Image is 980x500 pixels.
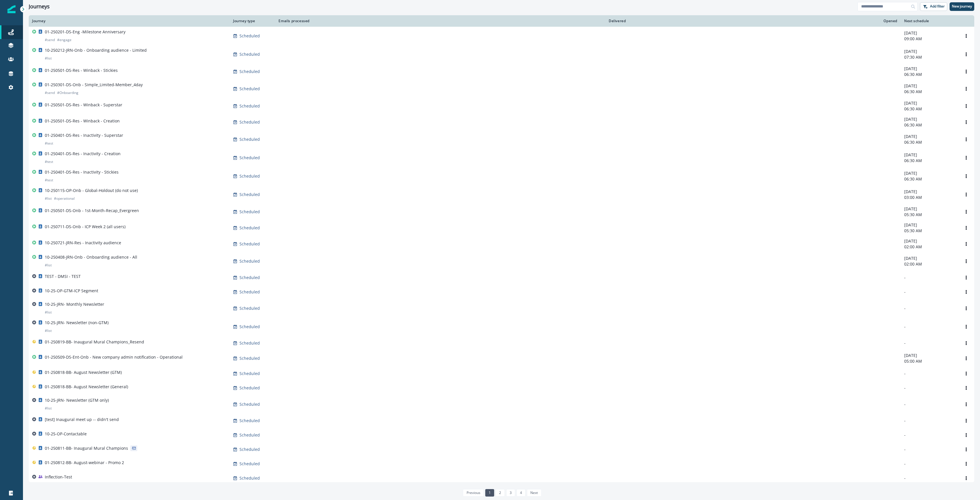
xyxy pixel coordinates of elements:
[54,196,75,201] p: # operational
[239,103,260,109] p: Scheduled
[239,289,260,295] p: Scheduled
[239,475,260,481] p: Scheduled
[45,29,125,35] p: 01-250201-DS-Eng -Milestone Anniversary
[45,445,128,451] p: 01-250811-BB- Inaugural Mural Champions
[904,385,955,391] p: -
[239,136,260,142] p: Scheduled
[29,27,974,45] a: 01-250201-DS-Eng -Milestone Anniversary#send#engageScheduled-[DATE]09:00 AMOptions
[45,262,52,268] p: # list
[45,208,139,214] p: 01-250501-DS-Onb - 1st-Month-Recap_Evergreen
[904,212,955,218] p: 05:30 AM
[29,270,974,285] a: TEST - DMSI - TESTScheduled--Options
[920,2,947,11] button: Add filter
[45,354,183,360] p: 01-250509-DS-Ent-Onb - New company admin notification - Operational
[45,384,128,390] p: 01-250818-BB- August Newsletter (General)
[239,119,260,125] p: Scheduled
[962,445,971,454] button: Options
[962,288,971,296] button: Options
[496,489,505,497] a: Page 2
[962,354,971,363] button: Options
[45,132,123,138] p: 01-250401-DS-Res - Inactivity - Superstar
[904,244,955,250] p: 02:00 AM
[962,400,971,409] button: Options
[45,339,144,345] p: 01-250819-BB- Inaugural Mural Champions_Resend
[45,196,52,201] p: # list
[904,176,955,182] p: 06:30 AM
[239,401,260,407] p: Scheduled
[904,72,955,77] p: 06:30 AM
[962,304,971,313] button: Options
[45,37,55,43] p: # send
[45,141,53,146] p: # test
[904,189,955,195] p: [DATE]
[29,114,974,130] a: 01-250501-DS-Res - Winback - CreationScheduled-[DATE]06:30 AMOptions
[276,19,310,23] div: Emails processed
[904,353,955,358] p: [DATE]
[962,84,971,93] button: Options
[45,405,52,411] p: # list
[239,192,260,197] p: Scheduled
[239,86,260,92] p: Scheduled
[239,385,260,391] p: Scheduled
[633,19,897,23] div: Opened
[962,102,971,110] button: Options
[29,185,974,204] a: 10-250115-OP-Onb - Global-Holdout (do not use)#list#operationalScheduled-[DATE]03:00 AMOptions
[904,358,955,364] p: 05:00 AM
[904,418,955,424] p: -
[233,19,269,23] div: Journey type
[517,489,525,497] a: Page 4
[962,257,971,266] button: Options
[904,122,955,128] p: 06:30 AM
[962,153,971,162] button: Options
[904,116,955,122] p: [DATE]
[239,209,260,215] p: Scheduled
[952,4,972,8] p: New journey
[904,134,955,139] p: [DATE]
[45,188,138,193] p: 10-250115-OP-Onb - Global-Holdout (do not use)
[45,417,119,422] p: [test] Inaugural meet up -- didn't send
[962,474,971,482] button: Options
[29,64,974,80] a: 01-250501-DS-Res - Winback - StickiesScheduled-[DATE]06:30 AMOptions
[962,67,971,76] button: Options
[45,55,52,61] p: # list
[45,320,109,326] p: 10-25-JRN- Newsletter (non-GTM)
[29,3,50,10] h1: Journeys
[904,100,955,106] p: [DATE]
[962,207,971,216] button: Options
[45,288,98,294] p: 10-25-OP-GTM-ICP Segment
[904,83,955,89] p: [DATE]
[45,460,124,466] p: 01-250812-BB- August-webinar - Promo 2
[904,19,955,23] div: Next schedule
[45,177,53,183] p: # test
[904,195,955,200] p: 03:00 AM
[962,339,971,347] button: Options
[29,414,974,428] a: [test] Inaugural meet up -- didn't sendScheduled--Options
[904,66,955,72] p: [DATE]
[239,241,260,247] p: Scheduled
[239,258,260,264] p: Scheduled
[45,309,52,315] p: # list
[962,322,971,331] button: Options
[962,135,971,144] button: Options
[29,220,974,236] a: 01-250711-DS-Onb - ICP Week 2 (all users)Scheduled-[DATE]05:30 AMOptions
[962,416,971,425] button: Options
[239,33,260,39] p: Scheduled
[904,461,955,467] p: -
[239,461,260,467] p: Scheduled
[930,4,945,8] p: Add filter
[239,355,260,361] p: Scheduled
[239,275,260,280] p: Scheduled
[904,49,955,54] p: [DATE]
[904,275,955,280] p: -
[45,240,121,246] p: 10-250721-JRN-Res - Inactivity audience
[239,324,260,330] p: Scheduled
[950,2,974,11] button: New journey
[29,318,974,336] a: 10-25-JRN- Newsletter (non-GTM)#listScheduled--Options
[29,366,974,381] a: 01-250818-BB- August Newsletter (GTM)Scheduled--Options
[57,90,78,96] p: # Onboarding
[239,305,260,311] p: Scheduled
[904,158,955,164] p: 06:30 AM
[239,432,260,438] p: Scheduled
[45,431,87,437] p: 10-25-OP-Contactable
[45,159,53,165] p: # test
